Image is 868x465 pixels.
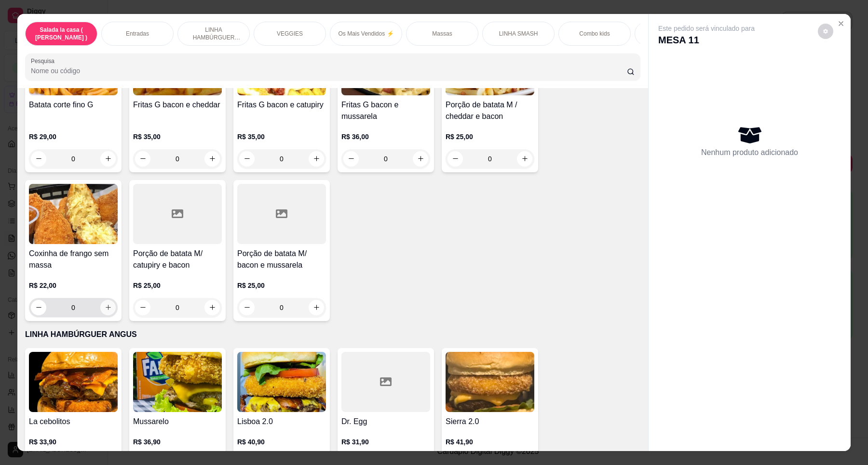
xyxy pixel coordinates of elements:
[237,248,326,271] h4: Porção de batata M/ bacon e mussarela
[29,132,118,142] p: R$ 29,00
[341,416,430,427] h4: Dr. Egg
[448,151,463,167] button: decrease-product-quantity
[517,151,532,167] button: increase-product-quantity
[701,147,798,158] p: Nenhum produto adicionado
[237,99,326,111] h4: Fritas G bacon e catupiry
[446,416,534,427] h4: Sierra 2.0
[25,329,640,340] p: LINHA HAMBÚRGUER ANGUS
[833,16,849,31] button: Close
[309,300,324,315] button: increase-product-quantity
[29,248,118,271] h4: Coxinha de frango sem massa
[579,30,610,38] p: Combo kids
[29,281,118,290] p: R$ 22,00
[237,352,326,412] img: product-image
[100,300,116,315] button: increase-product-quantity
[446,437,534,447] p: R$ 41,90
[29,416,118,427] h4: La cebolitos
[133,248,222,271] h4: Porção de batata M/ catupiry e bacon
[341,132,430,142] p: R$ 36,00
[446,132,534,142] p: R$ 25,00
[309,151,324,167] button: increase-product-quantity
[133,281,222,290] p: R$ 25,00
[413,151,428,167] button: increase-product-quantity
[133,352,222,412] img: product-image
[29,352,118,412] img: product-image
[818,24,833,39] button: decrease-product-quantity
[29,184,118,244] img: product-image
[499,30,538,38] p: LINHA SMASH
[446,99,534,122] h4: Porção de batata M / cheddar e bacon
[237,437,326,447] p: R$ 40,90
[432,30,452,38] p: Massas
[29,99,118,111] h4: Batata corte fino G
[133,416,222,427] h4: Mussarelo
[135,300,150,315] button: decrease-product-quantity
[31,300,46,315] button: decrease-product-quantity
[237,281,326,290] p: R$ 25,00
[29,437,118,447] p: R$ 33,90
[239,151,255,167] button: decrease-product-quantity
[135,151,150,167] button: decrease-product-quantity
[204,300,220,315] button: increase-product-quantity
[237,416,326,427] h4: Lisboa 2.0
[341,99,430,122] h4: Fritas G bacon e mussarela
[126,30,149,38] p: Entradas
[658,33,755,47] p: MESA 11
[239,300,255,315] button: decrease-product-quantity
[204,151,220,167] button: increase-product-quantity
[31,57,58,65] label: Pesquisa
[133,437,222,447] p: R$ 36,90
[100,151,116,167] button: increase-product-quantity
[31,66,627,76] input: Pesquisa
[133,99,222,111] h4: Fritas G bacon e cheddar
[186,26,242,41] p: LINHA HAMBÚRGUER ANGUS
[237,132,326,142] p: R$ 35,00
[338,30,393,38] p: Os Mais Vendidos ⚡️
[31,151,46,167] button: decrease-product-quantity
[446,352,534,412] img: product-image
[133,132,222,142] p: R$ 35,00
[33,26,89,41] p: Salada la casa ( [PERSON_NAME] )
[343,151,359,167] button: decrease-product-quantity
[277,30,303,38] p: VEGGIES
[341,437,430,447] p: R$ 31,90
[658,24,755,33] p: Este pedido será vinculado para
